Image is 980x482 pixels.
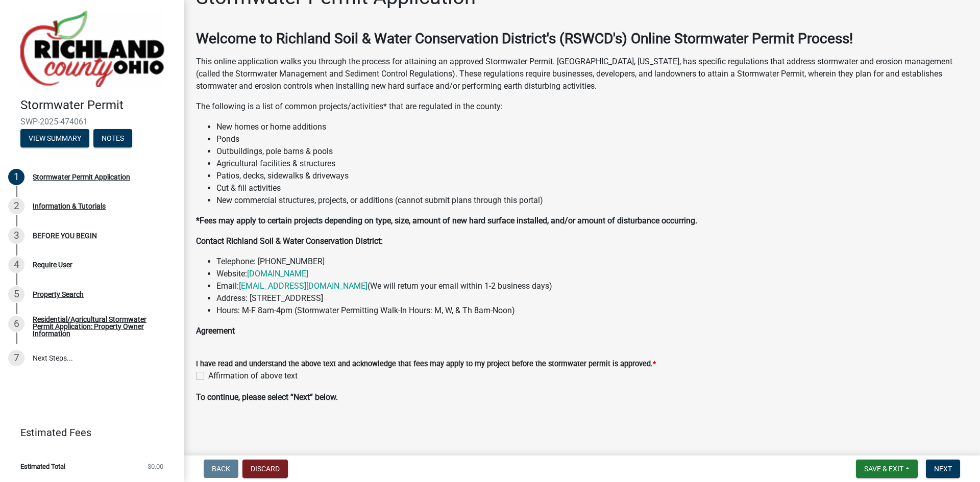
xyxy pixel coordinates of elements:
[8,286,24,302] div: 5
[196,326,235,336] strong: Agreement
[33,291,84,298] div: Property Search
[8,316,24,332] div: 6
[20,11,164,87] img: Richland County, Ohio
[216,170,968,182] li: Patios, decks, sidewalks & driveways
[148,463,163,470] span: $0.00
[216,121,968,133] li: New homes or home additions
[33,202,106,210] div: Information & Tutorials
[208,370,298,382] label: Affirmation of above text
[33,261,72,268] div: Require User
[216,194,968,207] li: New commercial structures, projects, or additions (cannot submit plans through this portal)
[33,173,130,181] div: Stormwater Permit Application
[864,465,903,473] span: Save & Exit
[856,460,918,478] button: Save & Exit
[196,236,383,246] strong: Contact Richland Soil & Water Conservation District:
[196,56,968,92] p: This online application walks you through the process for attaining an approved Stormwater Permit...
[8,257,24,273] div: 4
[8,198,24,214] div: 2
[20,135,89,143] wm-modal-confirm: Summary
[20,463,65,470] span: Estimated Total
[216,182,968,194] li: Cut & fill activities
[216,256,968,268] li: Telephone: [PHONE_NUMBER]
[8,227,24,244] div: 3
[33,316,167,337] div: Residential/Agricultural Stormwater Permit Application: Property Owner Information
[934,465,952,473] span: Next
[204,460,238,478] button: Back
[216,268,968,280] li: Website:
[196,392,338,402] strong: To continue, please select “Next” below.
[20,129,89,147] button: View Summary
[8,350,24,366] div: 7
[196,361,656,368] label: I have read and understand the above text and acknowledge that fees may apply to my project befor...
[239,281,367,291] a: [EMAIL_ADDRESS][DOMAIN_NAME]
[926,460,960,478] button: Next
[20,117,163,126] span: SWP-2025-474061
[216,292,968,305] li: Address: [STREET_ADDRESS]
[216,280,968,292] li: Email: (We will return your email within 1-2 business days)
[216,145,968,158] li: Outbuildings, pole barns & pools
[196,216,697,225] strong: *Fees may apply to certain projects depending on type, size, amount of new hard surface installed...
[20,98,176,113] h4: Stormwater Permit
[93,135,132,143] wm-modal-confirm: Notes
[8,169,24,185] div: 1
[93,129,132,147] button: Notes
[247,269,308,278] a: [DOMAIN_NAME]
[8,422,167,443] a: Estimated Fees
[216,305,968,317] li: Hours: M-F 8am-4pm (Stormwater Permitting Walk-In Hours: M, W, & Th 8am-Noon)
[216,158,968,170] li: Agricultural facilities & structures
[212,465,230,473] span: Back
[216,133,968,145] li: Ponds
[196,100,968,113] p: The following is a list of common projects/activities* that are regulated in the county:
[33,232,97,239] div: BEFORE YOU BEGIN
[196,30,853,47] strong: Welcome to Richland Soil & Water Conservation District's (RSWCD's) Online Stormwater Permit Process!
[242,460,288,478] button: Discard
